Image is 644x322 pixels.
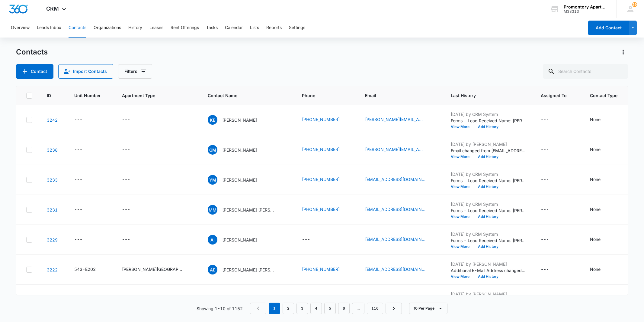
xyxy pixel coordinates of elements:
div: --- [122,236,130,243]
em: 1 [269,303,280,314]
p: [PERSON_NAME] [PERSON_NAME] [222,267,277,273]
span: Assigned To [541,92,567,99]
a: Page 6 [338,303,350,314]
p: Forms - Lead Received Name: [PERSON_NAME] [PERSON_NAME] Email: [EMAIL_ADDRESS][DOMAIN_NAME] Phone... [451,207,526,214]
div: --- [541,236,549,243]
div: --- [122,176,130,183]
div: Email - kristin.murie@icloud.com - Select to Edit Field [365,116,436,123]
a: Navigate to contact details page for Kristin Eisenreich [47,117,58,123]
a: [EMAIL_ADDRESS][DOMAIN_NAME] [365,266,425,272]
button: Rent Offerings [171,18,199,38]
span: 59 [632,2,637,7]
span: GM [208,145,217,155]
button: Actions [618,47,628,57]
div: Unit Number - 543-E202 - Select to Edit Field [74,266,107,273]
p: [PERSON_NAME] [222,147,257,153]
div: None [590,146,601,153]
div: --- [122,146,130,153]
div: None [590,176,601,182]
h1: Contacts [16,48,48,57]
div: Contact Type - None - Select to Edit Field [590,206,611,213]
div: Phone - (970) 889-8090 - Select to Edit Field [302,176,351,183]
div: account id [564,9,608,14]
div: Email - aaronescamillap@gmail.com - Select to Edit Field [365,266,436,273]
p: [PERSON_NAME] [PERSON_NAME] [222,207,277,213]
div: --- [541,146,549,153]
nav: Pagination [250,303,402,314]
div: Email - olveda.gerardo18@gmail.com - Select to Edit Field [365,146,436,153]
span: ID [47,92,51,99]
button: Settings [289,18,305,38]
div: Unit Number - - Select to Edit Field [74,116,93,123]
div: Contact Type - None - Select to Edit Field [590,146,611,153]
div: account name [564,5,608,9]
div: --- [74,206,82,213]
a: Page 116 [367,303,383,314]
div: Assigned To - - Select to Edit Field [541,176,560,183]
a: [PHONE_NUMBER] [302,266,340,272]
div: --- [122,206,130,213]
div: Contact Name - Yvonne Merme - Select to Edit Field [208,175,268,185]
div: Assigned To - - Select to Edit Field [541,266,560,273]
button: Add Contact [16,64,53,79]
p: [PERSON_NAME] [222,117,257,123]
button: Add History [474,155,503,159]
p: [DATE] by CRM System [451,231,526,237]
p: [DATE] by [PERSON_NAME] [451,141,526,147]
span: Contact Name [208,92,279,99]
span: KE [208,115,217,125]
div: Contact Name - Abril Ibarra - Select to Edit Field [208,235,268,245]
button: Add History [474,125,503,129]
p: [DATE] by CRM System [451,171,526,177]
a: [PHONE_NUMBER] [302,116,340,123]
p: Forms - Lead Received Name: [PERSON_NAME] Email: [PERSON_NAME][EMAIL_ADDRESS][PERSON_NAME][DOMAIN... [451,117,526,124]
span: Last History [451,92,517,99]
div: Phone - - Select to Edit Field [302,236,321,243]
a: Navigate to contact details page for Gerardo Mendoza [47,147,58,153]
a: [EMAIL_ADDRESS][DOMAIN_NAME] [365,236,425,242]
button: Add History [474,185,503,189]
div: Unit Number - - Select to Edit Field [74,206,93,213]
span: Apartment Type [122,92,193,99]
a: [PHONE_NUMBER] [302,206,340,212]
span: Phone [302,92,342,99]
a: [EMAIL_ADDRESS][DOMAIN_NAME] [365,176,425,182]
span: Unit Number [74,92,107,99]
div: Apartment Type - - Select to Edit Field [122,236,141,243]
div: Contact Name - Maleka Murtuza Matcheswala - Select to Edit Field [208,205,287,215]
a: Page 4 [310,303,322,314]
a: [PHONE_NUMBER] [302,176,340,182]
p: [PERSON_NAME] [222,177,257,183]
div: Apartment Type - Estes Park - Select to Edit Field [122,266,193,273]
button: Add History [474,215,503,218]
a: [PHONE_NUMBER] [302,146,340,153]
a: [PERSON_NAME][EMAIL_ADDRESS][PERSON_NAME][DOMAIN_NAME] [365,116,425,123]
button: History [128,18,142,38]
div: notifications count [632,2,637,7]
button: Leases [149,18,163,38]
div: Email - abrilibarra1919@gmail.com - Select to Edit Field [365,236,436,243]
div: Contact Type - None - Select to Edit Field [590,266,611,273]
div: --- [541,176,549,183]
div: 543-E202 [74,266,96,272]
div: None [590,206,601,212]
span: YM [208,175,217,185]
div: --- [74,116,82,123]
span: Contact Type [590,92,617,99]
button: View More [451,125,474,129]
a: Navigate to contact details page for Maleka Murtuza Matcheswala [47,207,58,212]
button: Add History [474,275,503,278]
div: Apartment Type - - Select to Edit Field [122,176,141,183]
button: View More [451,245,474,248]
p: [DATE] by [PERSON_NAME] [451,261,526,267]
div: [PERSON_NAME][GEOGRAPHIC_DATA] [122,266,182,272]
p: Forms - Lead Received Name: [PERSON_NAME] Email: [EMAIL_ADDRESS][DOMAIN_NAME] Phone: [PHONE_NUMBE... [451,177,526,184]
button: Contacts [69,18,86,38]
a: Page 5 [324,303,336,314]
span: CRM [46,5,59,12]
p: [PERSON_NAME] [222,237,257,243]
div: --- [541,266,549,273]
div: --- [541,116,549,123]
p: [DATE] by [PERSON_NAME] [451,291,526,297]
div: Apartment Type - - Select to Edit Field [122,206,141,213]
